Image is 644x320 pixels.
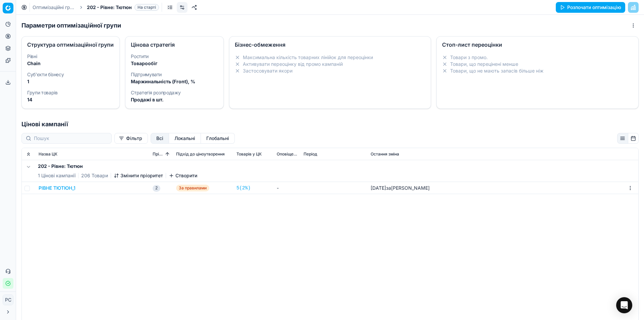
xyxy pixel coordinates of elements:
[39,151,57,157] span: Назва ЦК
[27,54,114,59] dt: Рівні
[236,151,262,157] span: Товарів у ЦК
[236,185,251,191] a: 5(2%)
[27,72,114,77] dt: Суб'єкти бізнесу
[556,2,625,13] button: Розпочати оптимізацію
[235,42,426,47] div: Бізнес-обмеження
[87,4,132,11] span: 202 - Рівне: Тютюн
[371,185,430,191] div: за [PERSON_NAME]
[235,54,426,61] li: Максимальна кількість товарних лінійок для переоцінки
[151,133,169,144] button: all
[3,294,13,305] button: РС
[38,163,197,170] h5: 202 - Рівне: Тютюн
[27,90,114,95] dt: Групи товарів
[616,297,632,313] div: Open Intercom Messenger
[371,185,386,191] span: [DATE]
[176,185,209,191] span: За правилами
[131,90,218,95] dt: Стратегія розпродажу
[87,4,159,11] span: 202 - Рівне: ТютюнНа старті
[274,182,301,194] td: -
[21,21,121,30] h1: Параметри оптимізаційної групи
[27,42,114,47] div: Структура оптимізаційної групи
[169,172,197,179] button: Створити
[38,172,75,179] span: 1 Цінові кампанії
[131,54,218,59] dt: Ростити
[304,151,317,157] span: Період
[131,72,218,77] dt: Підтримувати
[442,54,633,61] li: Товари з промо.
[27,79,29,84] strong: 1
[169,133,201,144] button: local
[201,133,235,144] button: global
[34,135,107,142] input: Пошук
[33,4,159,11] nav: breadcrumb
[16,120,644,129] h1: Цінові кампанії
[176,151,225,157] span: Підхід до ціноутворення
[153,185,160,192] span: 2
[442,67,633,74] li: Товари, що не мають запасів більше ніж
[135,4,159,11] span: На старті
[33,4,75,11] a: Оптимізаційні групи
[235,67,426,74] li: Застосовувати якори
[39,185,75,191] button: РІВНЕ ТЮТЮН_1
[3,295,13,305] span: РС
[81,172,108,179] span: 206 Товари
[442,42,633,47] div: Стоп-лист переоцінки
[131,97,164,102] strong: Продажі в шт.
[235,61,426,67] li: Активувати переоцінку від промо кампаній
[371,151,399,157] span: Остання зміна
[114,133,148,144] button: Фільтр
[153,151,164,157] span: Пріоритет
[131,60,157,66] strong: Товарообіг
[277,151,298,157] span: Оповіщення
[131,79,195,84] strong: Маржинальність (Front), %
[27,97,32,102] strong: 14
[164,151,171,157] button: Sorted by Пріоритет ascending
[442,61,633,67] li: Товари, що перецінені менше
[24,150,33,158] button: Expand all
[131,42,218,47] div: Цінова стратегія
[114,172,163,179] button: Змінити пріоритет
[27,60,41,66] strong: Chain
